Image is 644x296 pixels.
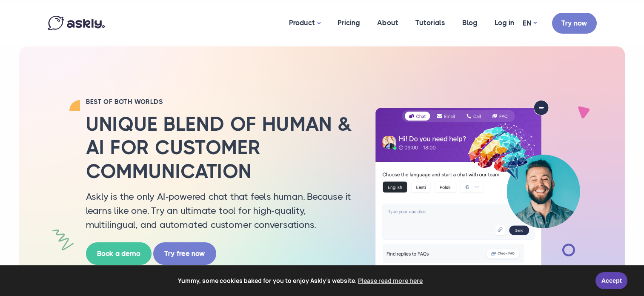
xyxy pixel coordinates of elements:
[280,2,329,44] a: Product
[595,272,627,289] a: Accept
[454,2,486,43] a: Blog
[486,2,523,43] a: Log in
[48,16,105,30] img: Askly
[86,242,152,265] a: Book a demo
[523,17,537,29] a: EN
[86,112,354,183] h2: Unique blend of human & AI for customer communication
[86,190,354,232] p: Askly is the only AI-powered chat that feels human. Because it learns like one. Try an ultimate t...
[369,2,407,43] a: About
[12,274,590,287] span: Yummy, some cookies baked for you to enjoy Askly's website.
[407,2,454,43] a: Tutorials
[357,274,424,287] a: learn more about cookies
[552,13,597,34] a: Try now
[367,100,588,284] img: AI multilingual chat
[86,98,354,106] h2: BEST OF BOTH WORLDS
[329,2,369,43] a: Pricing
[153,242,216,265] a: Try free now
